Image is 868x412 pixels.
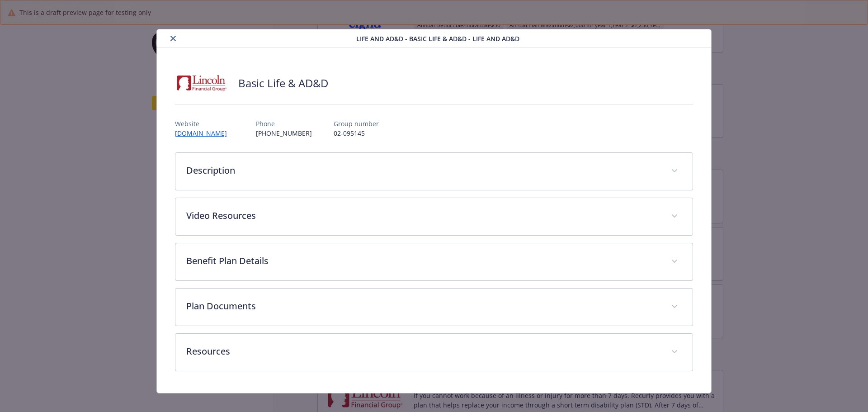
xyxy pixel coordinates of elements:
img: Lincoln Financial Group [175,70,229,97]
p: Website [175,119,234,128]
button: close [168,33,179,44]
a: [DOMAIN_NAME] [175,129,234,137]
div: Description [175,153,693,190]
p: Resources [186,345,660,358]
p: Phone [256,119,312,128]
p: Plan Documents [186,299,660,313]
p: Benefit Plan Details [186,254,660,268]
div: Benefit Plan Details [175,243,693,280]
p: 02-095145 [334,128,379,138]
p: Video Resources [186,209,660,223]
div: details for plan Life and AD&D - Basic Life & AD&D - Life and AD&D [87,29,781,393]
span: Life and AD&D - Basic Life & AD&D - Life and AD&D [356,34,519,43]
div: Resources [175,334,693,371]
div: Plan Documents [175,289,693,326]
p: Group number [334,119,379,128]
p: [PHONE_NUMBER] [256,128,312,138]
p: Description [186,164,660,177]
div: Video Resources [175,198,693,235]
h2: Basic Life & AD&D [238,76,328,91]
